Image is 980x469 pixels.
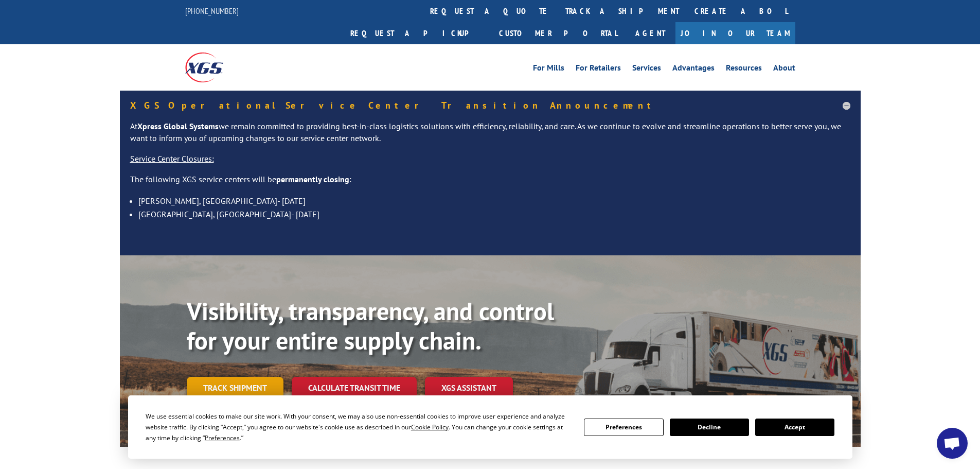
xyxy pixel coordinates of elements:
[128,395,852,459] div: Cookie Consent Prompt
[425,377,513,399] a: XGS ASSISTANT
[773,64,795,75] a: About
[343,22,491,44] a: Request a pickup
[672,64,715,75] a: Advantages
[187,377,283,398] a: Track shipment
[187,295,554,357] b: Visibility, transparency, and control for your entire supply chain.
[675,22,795,44] a: Join Our Team
[726,64,762,75] a: Resources
[205,433,240,442] span: Preferences
[185,6,239,16] a: [PHONE_NUMBER]
[130,173,850,194] p: The following XGS service centers will be :
[276,174,349,184] strong: permanently closing
[137,121,219,131] strong: Xpress Global Systems
[491,22,625,44] a: Customer Portal
[130,101,850,110] h5: XGS Operational Service Center Transition Announcement
[130,153,214,164] u: Service Center Closures:
[576,64,621,75] a: For Retailers
[146,411,572,443] div: We use essential cookies to make our site work. With your consent, we may also use non-essential ...
[632,64,661,75] a: Services
[138,207,850,221] li: [GEOGRAPHIC_DATA], [GEOGRAPHIC_DATA]- [DATE]
[533,64,564,75] a: For Mills
[584,419,663,436] button: Preferences
[292,377,417,399] a: Calculate transit time
[755,419,834,436] button: Accept
[937,428,968,459] a: Open chat
[625,22,675,44] a: Agent
[411,423,449,431] span: Cookie Policy
[670,419,749,436] button: Decline
[130,120,850,153] p: At we remain committed to providing best-in-class logistics solutions with efficiency, reliabilit...
[138,194,850,207] li: [PERSON_NAME], [GEOGRAPHIC_DATA]- [DATE]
